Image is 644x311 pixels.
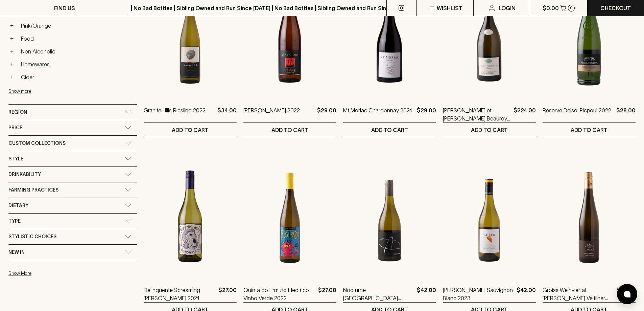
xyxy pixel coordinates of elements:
[144,106,206,123] a: Granite Hills Riesling 2022
[8,214,137,229] div: Type
[144,286,216,302] a: Delinquente Screaming [PERSON_NAME] 2024
[144,123,237,137] button: ADD TO CART
[443,106,511,123] a: [PERSON_NAME] et [PERSON_NAME] Beauroy 1er Chablis Magnum 2021
[217,106,237,123] p: $34.00
[343,123,436,137] button: ADD TO CART
[18,33,137,44] a: Food
[417,286,436,302] p: $42.00
[8,105,137,120] div: Region
[218,286,237,302] p: $27.00
[570,6,573,10] p: 0
[571,126,607,134] p: ADD TO CART
[8,167,137,182] div: Drinkability
[8,48,15,55] button: +
[18,46,137,57] a: Non Alcoholic
[8,61,15,68] button: +
[8,35,15,42] button: +
[8,170,41,179] span: Drinkability
[243,123,336,137] button: ADD TO CART
[8,151,137,166] div: Style
[172,126,209,134] p: ADD TO CART
[343,157,436,276] img: Nocturne Treeton Sub Region Chardonnay 2024
[543,123,636,137] button: ADD TO CART
[8,22,15,29] button: +
[8,248,25,257] span: New In
[443,157,536,276] img: Weaver Sauvignon Blanc 2023
[8,201,28,210] span: Dietary
[8,245,137,260] div: New In
[54,4,75,12] p: FIND US
[8,136,137,151] div: Custom Collections
[543,286,614,302] a: Groiss Weinviertal [PERSON_NAME] Veltliner 2022
[517,286,536,302] p: $42.00
[514,106,536,123] p: $224.00
[243,157,336,276] img: Quinta do Ermizio Electrico Vinho Verde 2022
[543,106,611,123] a: Réserve Delsol Picpoul 2022
[616,286,636,302] p: $34.00
[600,4,631,12] p: Checkout
[8,84,97,98] button: Show more
[8,182,137,198] div: Farming Practices
[443,286,514,302] a: [PERSON_NAME] Sauvignon Blanc 2023
[243,286,315,302] a: Quinta do Ermizio Electrico Vinho Verde 2022
[624,291,630,297] img: bubble-icon
[18,59,137,70] a: Homewares
[18,20,137,31] a: Pink/Orange
[318,286,336,302] p: $27.00
[8,108,27,116] span: Region
[8,229,137,244] div: Stylistic Choices
[543,157,636,276] img: Groiss Weinviertal Grüner Veltliner 2022
[8,186,58,194] span: Farming Practices
[8,198,137,213] div: Dietary
[437,4,462,12] p: Wishlist
[499,4,516,12] p: Login
[18,71,137,83] a: Cider
[317,106,336,123] p: $29.00
[8,139,66,148] span: Custom Collections
[343,106,412,123] a: Mt Moriac Chardonnay 2024
[417,106,436,123] p: $29.00
[8,155,23,163] span: Style
[616,106,636,123] p: $28.00
[443,123,536,137] button: ADD TO CART
[271,126,308,134] p: ADD TO CART
[8,124,22,132] span: Price
[8,120,137,135] div: Price
[343,286,414,302] a: Nocturne [GEOGRAPHIC_DATA] [GEOGRAPHIC_DATA] 2024
[144,157,237,276] img: Delinquente Screaming Betty Vermentino 2024
[8,74,15,81] button: +
[371,126,408,134] p: ADD TO CART
[471,126,508,134] p: ADD TO CART
[543,4,559,12] p: $0.00
[243,106,300,123] a: [PERSON_NAME] 2022
[8,232,56,241] span: Stylistic Choices
[8,266,97,280] button: Show More
[8,217,21,225] span: Type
